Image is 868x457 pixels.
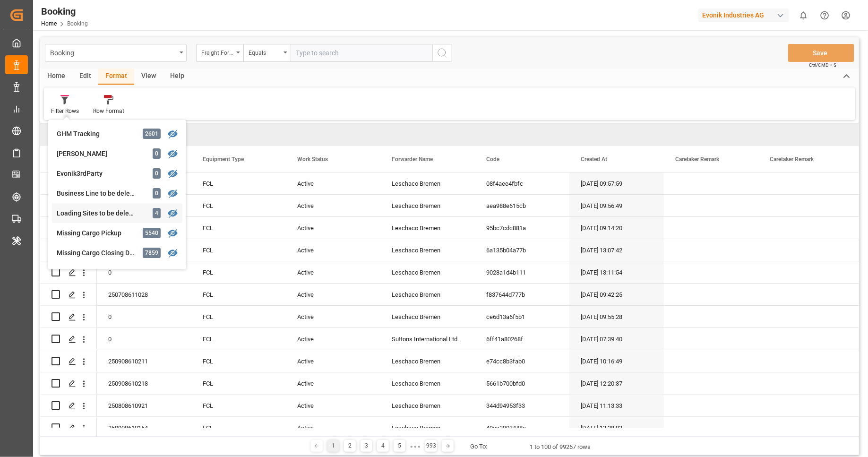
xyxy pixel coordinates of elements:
[45,44,187,62] button: open menu
[569,306,664,328] div: [DATE] 09:55:28
[191,261,286,283] div: FCL
[286,217,380,239] div: Active
[97,372,191,394] div: 250908610218
[380,328,475,350] div: Suttons International Ltd.
[569,395,664,416] div: [DATE] 11:13:33
[57,208,139,218] div: Loading Sites to be deleted
[191,239,286,261] div: FCL
[475,239,569,261] div: 6a135b04a77b
[57,129,139,139] div: GHM Tracking
[788,44,854,62] button: Save
[291,44,432,62] input: Type to search
[380,306,475,328] div: Leschaco Bremen
[470,442,487,451] div: Go To:
[40,328,97,350] div: Press SPACE to select this row.
[770,156,814,163] span: Caretaker Remark
[51,107,79,115] div: Filter Rows
[698,6,793,24] button: Evonik Industries AG
[475,395,569,416] div: 344d94953f33
[286,261,380,283] div: Active
[344,440,356,452] div: 2
[475,261,569,283] div: 9028a1d4b111
[286,195,380,216] div: Active
[569,284,664,305] div: [DATE] 09:42:25
[191,350,286,372] div: FCL
[191,284,286,305] div: FCL
[40,217,97,239] div: Press SPACE to select this row.
[98,69,134,85] div: Format
[793,5,814,26] button: show 0 new notifications
[153,148,161,159] div: 0
[191,372,286,394] div: FCL
[97,350,191,372] div: 250908610211
[153,168,161,179] div: 0
[57,248,139,258] div: Missing Cargo Closing Date
[297,156,328,163] span: Work Status
[475,372,569,394] div: 5661b700bfd0
[97,395,191,416] div: 250808610921
[380,239,475,261] div: Leschaco Bremen
[286,395,380,416] div: Active
[475,172,569,194] div: 08f4aee4fbfc
[569,172,664,194] div: [DATE] 09:57:59
[97,261,191,283] div: 0
[327,440,339,452] div: 1
[40,372,97,395] div: Press SPACE to select this row.
[143,129,161,139] div: 2601
[377,440,389,452] div: 4
[201,46,233,57] div: Freight Forwarder's Reference No.
[57,189,139,198] div: Business Line to be deleted
[286,417,380,439] div: Active
[191,395,286,416] div: FCL
[40,261,97,284] div: Press SPACE to select this row.
[425,440,437,452] div: 993
[286,328,380,350] div: Active
[286,172,380,194] div: Active
[380,261,475,283] div: Leschaco Bremen
[40,417,97,439] div: Press SPACE to select this row.
[380,217,475,239] div: Leschaco Bremen
[361,440,372,452] div: 3
[569,239,664,261] div: [DATE] 13:07:42
[153,188,161,198] div: 0
[569,372,664,394] div: [DATE] 12:20:37
[97,328,191,350] div: 0
[475,306,569,328] div: ce6d13a6f5b1
[191,172,286,194] div: FCL
[809,61,836,69] span: Ctrl/CMD + S
[675,156,719,163] span: Caretaker Remark
[581,156,607,163] span: Created At
[380,284,475,305] div: Leschaco Bremen
[698,9,789,22] div: Evonik Industries AG
[40,172,97,195] div: Press SPACE to select this row.
[569,217,664,239] div: [DATE] 09:14:20
[475,195,569,216] div: aea988e615cb
[569,350,664,372] div: [DATE] 10:16:49
[380,350,475,372] div: Leschaco Bremen
[41,20,57,27] a: Home
[191,328,286,350] div: FCL
[410,443,421,450] div: ● ● ●
[203,156,244,163] span: Equipment Type
[475,217,569,239] div: 95bc7cdc881a
[57,169,139,179] div: Evonik3rdParty
[93,107,124,115] div: Row Format
[97,417,191,439] div: 250908610154
[40,195,97,217] div: Press SPACE to select this row.
[196,44,243,62] button: open menu
[286,306,380,328] div: Active
[50,46,176,58] div: Booking
[380,395,475,416] div: Leschaco Bremen
[475,417,569,439] div: 49ca2903448e
[134,69,163,85] div: View
[569,328,664,350] div: [DATE] 07:39:40
[569,195,664,216] div: [DATE] 09:56:49
[392,156,433,163] span: Forwarder Name
[40,395,97,417] div: Press SPACE to select this row.
[40,239,97,261] div: Press SPACE to select this row.
[163,69,191,85] div: Help
[286,372,380,394] div: Active
[814,5,835,26] button: Help Center
[40,350,97,372] div: Press SPACE to select this row.
[380,372,475,394] div: Leschaco Bremen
